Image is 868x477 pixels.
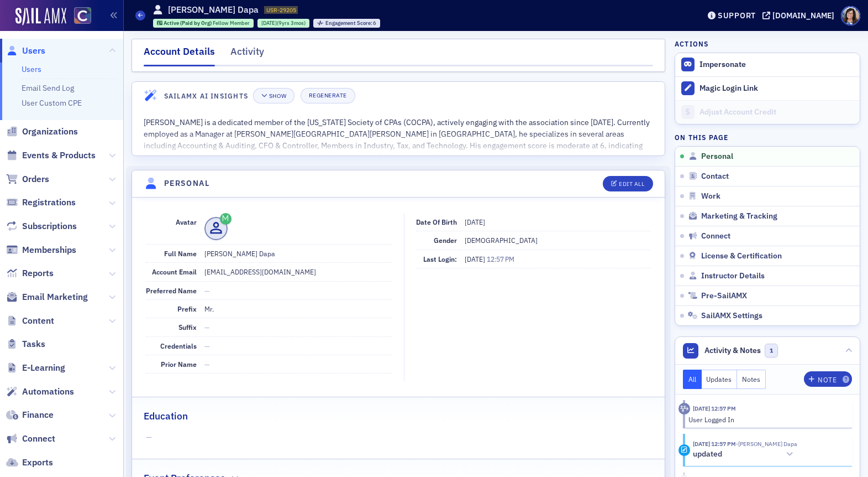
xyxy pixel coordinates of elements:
span: Events & Products [22,149,96,162]
img: SailAMX [15,8,66,25]
div: 2016-06-30 00:00:00 [257,19,309,28]
a: Active (Paid by Org) Fellow Member [157,19,250,27]
span: Last Login: [423,255,457,263]
a: Orders [6,173,49,185]
span: Finance [22,409,54,421]
h4: On this page [675,132,860,142]
div: Edit All [619,181,644,187]
a: User Custom CPE [22,98,82,108]
a: Users [22,64,41,74]
span: Preferred Name [146,286,197,295]
span: — [146,432,651,443]
div: Note [818,377,837,383]
span: Suffix [178,323,197,331]
span: Account Email [152,267,197,276]
span: Organizations [22,126,78,138]
h5: updated [693,449,722,459]
time: 10/9/2025 12:57 PM [693,440,736,448]
span: Registrations [22,196,76,209]
a: Registrations [6,196,76,209]
span: Activity & Notes [704,345,761,356]
div: Magic Login Link [699,84,854,94]
time: 10/9/2025 12:57 PM [693,405,736,412]
a: Events & Products [6,149,96,162]
span: Prior Name [161,360,197,369]
div: Adjust Account Credit [699,107,854,117]
dd: [DEMOGRAPHIC_DATA] [465,231,651,249]
h4: Personal [164,178,209,189]
span: Engagement Score : [325,19,373,27]
button: [DOMAIN_NAME] [762,12,838,19]
span: Orders [22,173,49,185]
span: E-Learning [22,362,65,374]
span: Credentials [160,341,197,350]
a: Content [6,315,54,327]
button: updated [693,449,797,460]
a: Email Marketing [6,291,88,303]
div: User Logged In [688,414,845,424]
button: Magic Login Link [675,76,860,100]
span: — [204,286,210,295]
a: Tasks [6,338,45,350]
span: Tasks [22,338,45,350]
span: Content [22,315,54,327]
span: — [204,341,210,350]
span: SailAMX Settings [701,311,762,321]
button: Impersonate [699,60,746,70]
span: Contact [701,172,729,182]
span: Pre-SailAMX [701,291,747,301]
button: Regenerate [301,88,355,103]
a: Reports [6,267,54,279]
a: Automations [6,386,74,398]
dd: [PERSON_NAME] Dapa [204,245,393,262]
div: Account Details [144,44,215,66]
span: Users [22,45,45,57]
span: Exports [22,457,53,469]
div: Active (Paid by Org): Active (Paid by Org): Fellow Member [153,19,254,28]
div: Engagement Score: 6 [313,19,380,28]
a: Connect [6,433,55,445]
a: Adjust Account Credit [675,100,860,124]
span: — [204,323,210,331]
span: Automations [22,386,74,398]
span: Instructor Details [701,271,765,281]
h1: [PERSON_NAME] Dapa [168,4,259,16]
span: — [204,360,210,369]
span: Subscriptions [22,220,77,232]
div: (9yrs 3mos) [261,19,306,27]
div: 6 [325,20,377,27]
span: Avatar [176,217,197,226]
div: [DOMAIN_NAME] [772,11,834,20]
span: Profile [841,6,860,25]
div: Activity [230,44,264,65]
a: E-Learning [6,362,65,374]
span: Work [701,191,720,201]
span: Connect [701,231,730,241]
span: Kouassi Dapa [736,440,797,448]
span: Prefix [177,304,197,313]
span: Fellow Member [213,19,250,27]
a: Exports [6,457,53,469]
button: Notes [737,370,766,389]
a: Subscriptions [6,220,77,232]
a: Users [6,45,45,57]
span: Active (Paid by Org) [164,19,213,27]
button: Updates [702,370,738,389]
span: Marketing & Tracking [701,211,777,221]
h4: SailAMX AI Insights [164,91,248,101]
span: Email Marketing [22,291,88,303]
div: Activity [678,403,690,414]
span: USR-29205 [266,6,296,14]
a: Organizations [6,126,78,138]
a: Finance [6,409,54,421]
div: Support [718,11,756,20]
span: Memberships [22,244,76,256]
a: Memberships [6,244,76,256]
span: Connect [22,433,55,445]
span: License & Certification [701,251,782,261]
span: [DATE] [465,217,485,226]
h2: Education [144,409,188,423]
span: Gender [434,236,457,245]
button: Show [253,88,294,103]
